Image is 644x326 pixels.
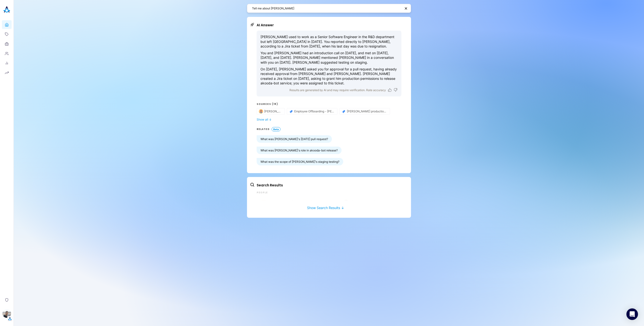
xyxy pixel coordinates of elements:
[7,316,12,321] img: Tenant Logo
[388,88,392,92] button: Like
[257,127,270,131] h3: RELATED
[340,108,390,115] button: source-button
[264,109,282,113] span: [PERSON_NAME]
[626,308,638,320] div: Open Intercom Messenger
[252,6,401,11] textarea: Tell me about [PERSON_NAME]
[289,109,293,114] img: Jira
[2,309,11,318] img: Eli Leon
[2,5,12,14] img: Akooda Logo
[287,108,337,115] button: source-button
[2,307,12,321] button: Eli LeonTenant Logo
[260,67,397,86] p: On [DATE], [PERSON_NAME] asked you for approval for a pull request, having already received appro...
[260,51,397,65] p: You and [PERSON_NAME] had an introduction call on [DATE], and met on [DATE], [DATE], and [DATE]. ...
[269,118,272,121] span: ↓
[257,183,401,188] h2: Search Results
[257,118,401,121] button: Show all ↓
[257,147,342,154] button: What was [PERSON_NAME]'s role in akooda-bot release?
[250,201,401,210] button: Show Search Results ↓
[289,88,386,93] p: Results are generated by AI and may require verification. Rate accuracy
[347,109,387,113] span: [PERSON_NAME] production permissions to release akooda-bot service
[294,109,334,113] span: Employee Offboarding - [PERSON_NAME]
[257,158,343,165] button: What was the scope of [PERSON_NAME]'s staging testing?
[260,34,397,49] p: [PERSON_NAME] used to work as a Senior Software Engineer in the R&D department but left [GEOGRAPH...
[257,135,332,143] button: What was [PERSON_NAME]'s [DATE] pull request?
[272,127,281,131] span: Beta
[257,108,285,115] button: source-button
[257,23,401,28] h2: AI Answer
[394,88,397,92] button: Dislike
[342,109,346,114] img: Jira
[259,109,263,114] img: Ivo Kacharov
[257,102,401,106] h3: Sources (19)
